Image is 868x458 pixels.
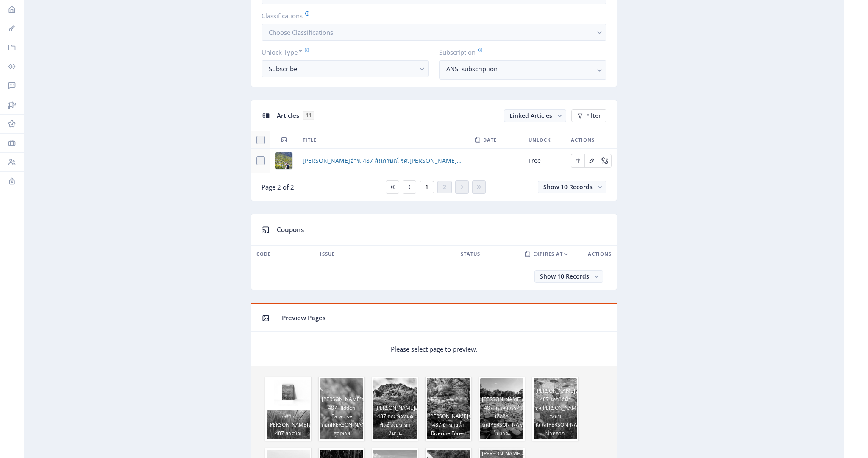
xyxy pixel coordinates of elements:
span: [PERSON_NAME]อ่าน 487 โลกใต้น้ำ ทุ่ง[PERSON_NAME] ระบบนิเวศ[PERSON_NAME]-น้ำหลาก [534,380,577,439]
span: 2 [443,184,446,190]
span: [PERSON_NAME]อ่าน 487 ดอยหัวหมด พันธุ์ไม้บนเขาหินปูน [373,397,417,439]
button: Show 10 Records [538,181,606,193]
button: 2 [437,181,452,193]
span: Choose Classifications [269,28,333,36]
div: Preview Pages [282,311,606,324]
span: [PERSON_NAME]อ่าน 487 ป่าชายน้ำ Riverine Forest [427,405,470,439]
p: Please select page to preview. [391,345,478,353]
span: STATUS [461,249,480,259]
span: Linked Articles [509,112,552,120]
span: Show 10 Records [540,272,589,280]
label: Unlock Type [262,47,422,57]
span: 11 [303,111,314,120]
a: [PERSON_NAME]อ่าน 487 สัมภาษณ์ รศ.[PERSON_NAME]ษฐ์ [PERSON_NAME] "ความจริงของ[PERSON_NAME] ย่อมดำ... [303,156,464,166]
div: Subscribe [269,64,415,74]
a: Edit page [598,156,612,164]
span: Filter [586,112,601,119]
span: [PERSON_NAME]อ่าน 487 สารบัญ [267,414,310,439]
span: [PERSON_NAME]อ่าน 487 Hidden Paradise ก่อน[PERSON_NAME]จะสูญหาย [320,388,363,439]
span: Show 10 Records [543,183,593,191]
span: Coupons [277,225,304,234]
a: Edit page [571,156,584,164]
span: Title [303,135,317,145]
button: Subscribe [262,60,429,77]
a: Edit page [584,156,598,164]
nb-select-label: ANSi subscription [446,64,593,74]
button: 1 [420,181,434,193]
span: Unlock [529,135,551,145]
label: Subscription [439,47,600,57]
button: Choose Classifications [262,24,606,41]
button: Filter [571,109,606,122]
span: EXPIRES AT [533,249,563,259]
button: ANSi subscription [439,60,606,80]
span: Date [483,135,497,145]
app-collection-view: Coupons [251,214,617,290]
span: ISSUE [320,249,335,259]
app-collection-view: Articles [251,100,617,201]
span: Articles [277,111,299,120]
button: Show 10 Records [534,270,603,283]
label: Classifications [262,11,600,20]
span: 1 [425,184,428,190]
span: [PERSON_NAME]อ่าน 487 สรวงสวรรค์เล็กจิ๋ว บน[PERSON_NAME]ชายฝั่งโบราณ [480,388,523,439]
span: CODE [256,249,271,259]
img: 72611abe-d534-4a1b-8257-00ecedc225c0.png [275,152,292,169]
span: Page 2 of 2 [262,183,294,191]
span: Actions [588,249,612,259]
td: Free [523,149,566,173]
button: Linked Articles [504,109,566,122]
span: Actions [571,135,595,145]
